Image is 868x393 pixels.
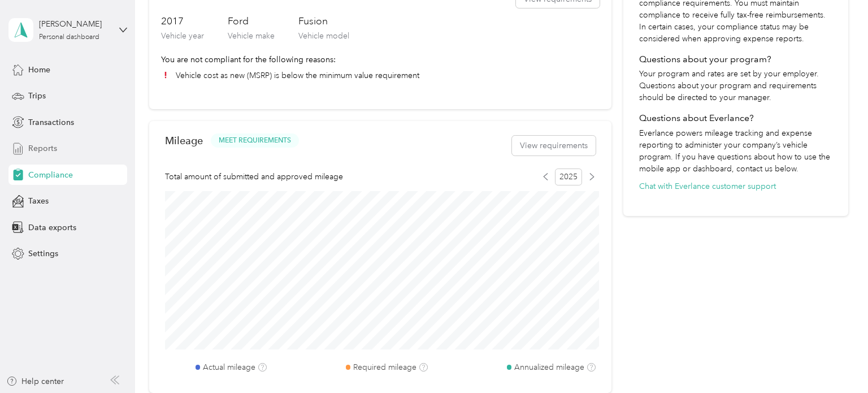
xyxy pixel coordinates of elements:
[6,375,64,387] button: Help center
[639,68,833,103] p: Your program and rates are set by your employer. Questions about your program and requirements sh...
[28,222,76,234] span: Data exports
[28,195,49,207] span: Taxes
[161,30,204,42] p: Vehicle year
[165,135,203,146] h2: Mileage
[555,169,582,185] span: 2025
[514,361,584,373] label: Annualized mileage
[203,361,255,373] label: Actual mileage
[165,171,343,183] span: Total amount of submitted and approved mileage
[805,330,868,393] iframe: Everlance-gr Chat Button Frame
[639,180,776,192] button: Chat with Everlance customer support
[28,116,74,128] span: Transactions
[228,14,275,28] h3: Ford
[39,18,110,30] div: [PERSON_NAME]
[28,169,73,181] span: Compliance
[353,361,416,373] label: Required mileage
[39,34,99,41] div: Personal dashboard
[228,30,275,42] p: Vehicle make
[161,14,204,28] h3: 2017
[298,14,349,28] h3: Fusion
[28,142,57,154] span: Reports
[28,248,58,260] span: Settings
[28,64,50,76] span: Home
[161,54,600,66] p: You are not compliant for the following reasons:
[512,136,596,156] button: View requirements
[161,70,600,81] li: Vehicle cost as new (MSRP) is below the minimum value requirement
[639,127,833,175] p: Everlance powers mileage tracking and expense reporting to administer your company’s vehicle prog...
[639,111,833,125] h4: Questions about Everlance?
[219,136,291,146] span: MEET REQUIREMENTS
[298,30,349,42] p: Vehicle model
[211,133,299,148] button: MEET REQUIREMENTS
[28,90,46,102] span: Trips
[639,53,833,66] h4: Questions about your program?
